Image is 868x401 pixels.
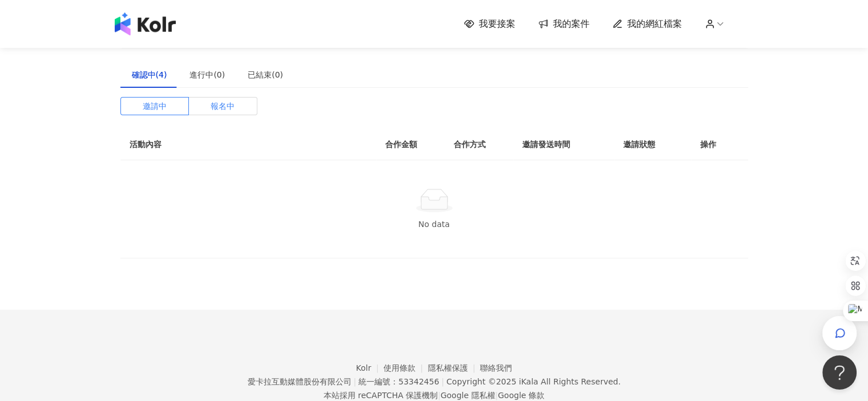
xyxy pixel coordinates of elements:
[356,363,383,372] a: Kolr
[438,391,441,400] span: |
[189,68,225,81] div: 進行中(0)
[446,377,620,386] div: Copyright © 2025 All Rights Reserved.
[376,129,445,160] th: 合作金額
[132,68,167,81] div: 確認中(4)
[445,129,513,160] th: 合作方式
[538,18,590,30] a: 我的案件
[115,13,176,35] img: logo
[383,363,428,372] a: 使用條款
[627,18,682,30] span: 我的網紅檔案
[441,391,495,400] a: Google 隱私權
[614,129,691,160] th: 邀請狀態
[612,18,682,30] a: 我的網紅檔案
[479,18,515,30] span: 我要接案
[513,129,614,160] th: 邀請發送時間
[441,377,444,386] span: |
[120,129,349,160] th: 活動內容
[247,377,351,386] div: 愛卡拉互動媒體股份有限公司
[822,355,857,390] iframe: Help Scout Beacon - Open
[428,363,481,372] a: 隱私權保護
[211,98,235,115] span: 報名中
[134,218,734,230] div: No data
[480,363,512,372] a: 聯絡我們
[353,377,356,386] span: |
[143,98,167,115] span: 邀請中
[519,377,538,386] a: iKala
[495,391,498,400] span: |
[498,391,544,400] a: Google 條款
[358,377,439,386] div: 統一編號：53342456
[691,129,748,160] th: 操作
[248,68,283,81] div: 已結束(0)
[464,18,515,30] a: 我要接案
[553,18,590,30] span: 我的案件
